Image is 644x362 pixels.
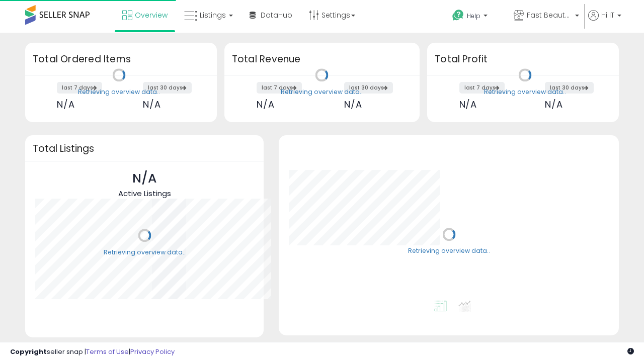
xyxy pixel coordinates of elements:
span: Overview [135,10,168,20]
div: Retrieving overview data.. [408,247,490,256]
span: Fast Beauty ([GEOGRAPHIC_DATA]) [527,10,572,20]
div: Retrieving overview data.. [104,248,186,257]
strong: Copyright [10,347,47,356]
span: Hi IT [601,10,614,20]
div: seller snap | | [10,347,175,357]
i: Get Help [452,9,464,22]
span: DataHub [261,10,292,20]
span: Listings [200,10,226,20]
a: Terms of Use [86,347,129,356]
div: Retrieving overview data.. [78,87,160,97]
div: Retrieving overview data.. [281,87,363,97]
a: Privacy Policy [130,347,175,356]
a: Help [444,2,505,33]
div: Retrieving overview data.. [484,87,566,97]
span: Help [467,12,480,20]
a: Hi IT [588,10,621,33]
